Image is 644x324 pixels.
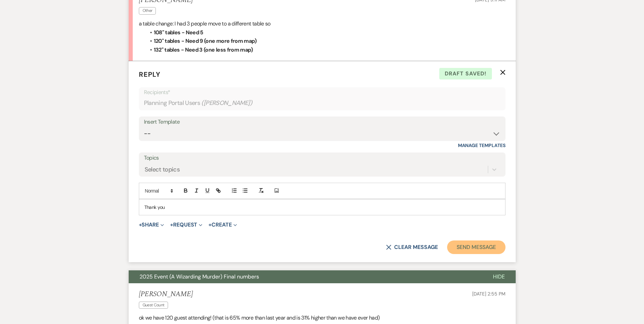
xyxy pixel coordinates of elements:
span: Reply [139,70,161,79]
span: + [139,222,142,228]
p: a table change: I had 3 people move to a different table so [139,19,505,28]
span: [DATE] 2:55 PM [472,291,505,297]
button: Share [139,222,164,228]
span: Draft saved! [439,68,492,79]
label: Topics [144,153,500,163]
div: Planning Portal Users [144,96,500,110]
button: Hide [482,270,516,283]
span: + [208,222,211,228]
span: Other [139,7,156,14]
a: Manage Templates [458,142,505,148]
strong: 132" tables - Need 3 (one less from map) [154,46,253,53]
strong: 108" tables - Need 5 [154,29,203,36]
div: Insert Template [144,117,500,127]
p: Thank you [144,203,500,211]
span: + [170,222,173,228]
p: Recipients* [144,88,500,97]
strong: 120" tables - Need 9 (one more from map) [154,37,256,44]
span: Hide [493,273,505,280]
span: Guest Count [139,302,168,309]
button: Clear message [386,245,438,250]
button: Create [208,222,237,228]
button: Send Message [447,240,505,254]
span: 2025 Event (A Wizarding Murder) Final numbers [140,273,259,280]
div: Select topics [145,165,180,174]
p: ok we have 120 guest attending! (that is 65% more than last year and is 31% higher than we have e... [139,313,505,322]
button: Request [170,222,202,228]
button: 2025 Event (A Wizarding Murder) Final numbers [129,270,482,283]
h5: [PERSON_NAME] [139,290,193,299]
span: ( [PERSON_NAME] ) [201,98,252,108]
